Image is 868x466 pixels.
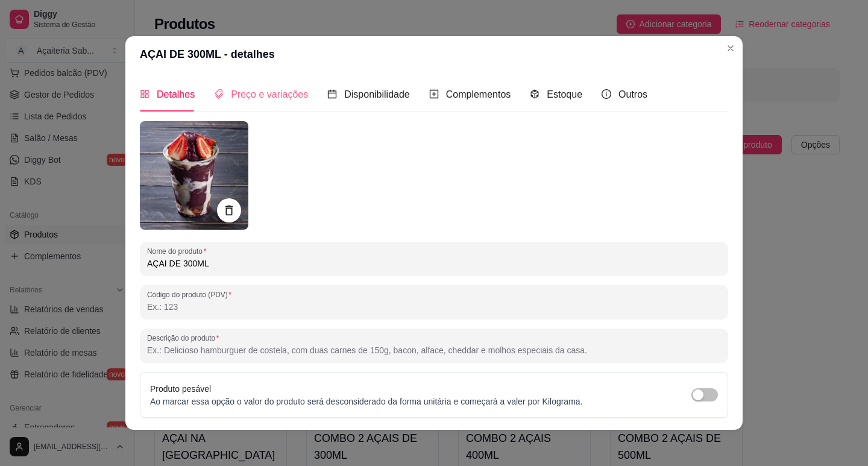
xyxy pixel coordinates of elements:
[530,89,539,99] span: code-sandbox
[147,333,223,343] label: Descrição do produto
[125,36,743,72] header: AÇAI DE 300ML - detalhes
[140,121,248,230] img: produto
[231,89,308,99] span: Preço e variações
[147,289,236,300] label: Código do produto (PDV)
[147,301,721,313] input: Código do produto (PDV)
[446,89,511,99] span: Complementos
[157,89,195,99] span: Detalhes
[147,344,721,356] input: Descrição do produto
[140,89,149,99] span: appstore
[618,89,647,99] span: Outros
[721,39,740,58] button: Close
[429,89,439,99] span: plus-square
[214,89,224,99] span: tags
[327,89,337,99] span: calendar
[344,89,410,99] span: Disponibilidade
[150,384,211,394] label: Produto pesável
[150,395,583,408] p: Ao marcar essa opção o valor do produto será desconsiderado da forma unitária e começará a valer ...
[602,89,611,99] span: info-circle
[547,89,582,99] span: Estoque
[147,257,721,269] input: Nome do produto
[147,246,210,256] label: Nome do produto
